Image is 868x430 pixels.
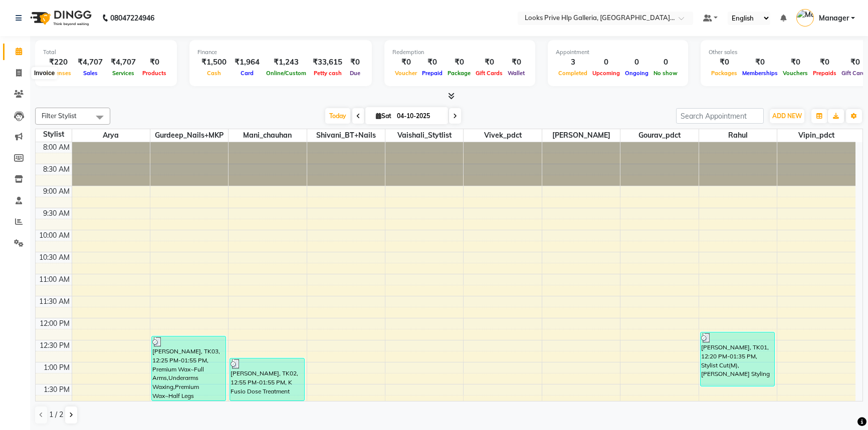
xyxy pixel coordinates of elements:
[346,57,364,68] div: ₹0
[556,48,680,57] div: Appointment
[197,48,364,57] div: Finance
[740,57,780,68] div: ₹0
[140,70,169,77] span: Products
[307,129,385,142] span: Shivani_BT+Nails
[651,70,680,77] span: No show
[505,57,527,68] div: ₹0
[41,208,72,219] div: 9:30 AM
[140,57,169,68] div: ₹0
[197,57,231,68] div: ₹1,500
[505,70,527,77] span: Wallet
[772,112,802,120] span: ADD NEW
[311,70,344,77] span: Petty cash
[590,57,622,68] div: 0
[32,67,57,79] div: Invoice
[150,129,228,142] span: Gurdeep_Nails+MKP
[622,57,651,68] div: 0
[72,129,150,142] span: Arya
[41,164,72,175] div: 8:30 AM
[780,57,810,68] div: ₹0
[347,70,363,77] span: Due
[74,57,107,68] div: ₹4,707
[81,70,100,77] span: Sales
[392,70,419,77] span: Voucher
[651,57,680,68] div: 0
[49,409,63,420] span: 1 / 2
[464,129,541,142] span: Vivek_pdct
[42,112,77,120] span: Filter Stylist
[26,4,94,32] img: logo
[740,70,780,77] span: Memberships
[473,70,505,77] span: Gift Cards
[392,48,527,57] div: Redemption
[676,108,764,124] input: Search Appointment
[152,336,226,400] div: [PERSON_NAME], TK03, 12:25 PM-01:55 PM, Premium Wax~Full Arms,Underarms Waxing,Premium Wax~Half Legs
[107,57,140,68] div: ₹4,707
[419,57,445,68] div: ₹0
[699,129,777,142] span: Rahul
[38,318,72,329] div: 12:00 PM
[473,57,505,68] div: ₹0
[37,230,72,241] div: 10:00 AM
[373,112,394,120] span: Sat
[37,252,72,263] div: 10:30 AM
[385,129,463,142] span: Vaishali_Stytlist
[445,70,473,77] span: Package
[780,70,810,77] span: Vouchers
[264,70,309,77] span: Online/Custom
[810,70,839,77] span: Prepaids
[42,384,72,395] div: 1:30 PM
[43,48,169,57] div: Total
[41,186,72,197] div: 9:00 AM
[394,109,444,124] input: 2025-10-04
[309,57,346,68] div: ₹33,615
[37,296,72,307] div: 11:30 AM
[620,129,698,142] span: Gourav_pdct
[622,70,651,77] span: Ongoing
[231,57,264,68] div: ₹1,964
[204,70,224,77] span: Cash
[38,340,72,351] div: 12:30 PM
[42,362,72,373] div: 1:00 PM
[110,4,154,32] b: 08047224946
[325,108,350,124] span: Today
[43,57,74,68] div: ₹220
[392,57,419,68] div: ₹0
[445,57,473,68] div: ₹0
[110,70,137,77] span: Services
[701,332,775,386] div: [PERSON_NAME], TK01, 12:20 PM-01:35 PM, Stylist Cut(M),[PERSON_NAME] Styling
[238,70,256,77] span: Card
[770,109,804,123] button: ADD NEW
[819,13,849,24] span: Manager
[264,57,309,68] div: ₹1,243
[419,70,445,77] span: Prepaid
[796,9,814,27] img: Manager
[229,129,306,142] span: Mani_chauhan
[556,57,590,68] div: 3
[556,70,590,77] span: Completed
[542,129,620,142] span: [PERSON_NAME]
[810,57,839,68] div: ₹0
[777,129,855,142] span: Vipin_pdct
[36,129,72,140] div: Stylist
[709,70,740,77] span: Packages
[590,70,622,77] span: Upcoming
[37,274,72,285] div: 11:00 AM
[709,57,740,68] div: ₹0
[230,358,304,400] div: [PERSON_NAME], TK02, 12:55 PM-01:55 PM, K Fusio Dose Treatment
[41,142,72,153] div: 8:00 AM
